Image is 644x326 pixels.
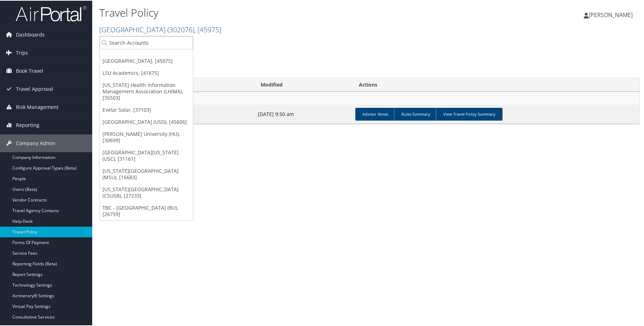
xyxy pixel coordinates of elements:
a: [GEOGRAPHIC_DATA] (USD), [45606] [100,115,193,127]
a: [US_STATE][GEOGRAPHIC_DATA] (CSUSB), [27233] [100,183,193,201]
span: Risk Management [16,98,59,115]
a: TBC - [GEOGRAPHIC_DATA] (BU), [26759] [100,201,193,220]
a: [PERSON_NAME] University (HU), [30699] [100,127,193,146]
a: Advisor Notes [355,107,395,120]
a: [GEOGRAPHIC_DATA], [45975] [100,54,193,66]
a: LSU Academics, [41875] [100,66,193,78]
a: View Travel Policy Summary [436,107,503,120]
span: Dashboards [16,25,45,43]
input: Search Accounts [100,35,193,49]
a: [GEOGRAPHIC_DATA][US_STATE] (USC), [31161] [100,146,193,164]
span: Travel Approval [16,79,53,97]
h1: Travel Policy [99,5,460,20]
span: ( 302076 ) [167,24,194,34]
td: [DATE] 9:50 am [254,104,352,123]
td: [GEOGRAPHIC_DATA] [100,91,639,104]
th: Actions [352,77,639,91]
span: Trips [16,43,28,61]
span: [PERSON_NAME] [589,10,633,18]
th: Modified: activate to sort column ascending [254,77,352,91]
a: [US_STATE][GEOGRAPHIC_DATA] (MSU), [16683] [100,164,193,183]
a: [GEOGRAPHIC_DATA] [99,24,221,34]
a: [PERSON_NAME] [584,4,640,25]
img: airportal-logo.png [16,5,87,21]
a: [US_STATE] Health Information Management Association (LHIMA), [35503] [100,78,193,103]
span: Book Travel [16,61,43,79]
span: Reporting [16,116,39,133]
a: Evelar Solar, [37103] [100,103,193,115]
span: , [ 45975 ] [194,24,221,34]
span: Company Admin [16,134,55,151]
a: Rules Summary [394,107,437,120]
